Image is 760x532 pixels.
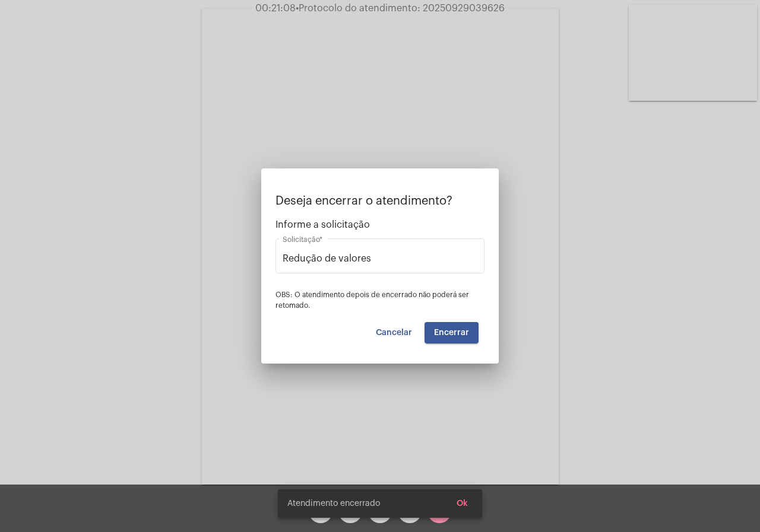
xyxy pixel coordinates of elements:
span: 00:21:08 [255,4,296,13]
input: Buscar solicitação [283,253,477,264]
span: Atendimento encerrado [287,498,380,509]
button: Cancelar [366,322,422,343]
span: Cancelar [376,329,412,337]
span: Ok [457,499,468,508]
p: Deseja encerrar o atendimento? [275,195,484,208]
span: • [296,4,299,13]
span: OBS: O atendimento depois de encerrado não poderá ser retomado. [275,291,469,309]
span: Protocolo do atendimento: 20250929039626 [296,4,505,13]
span: Informe a solicitação [275,219,484,230]
span: Encerrar [434,329,469,337]
button: Encerrar [425,322,479,343]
